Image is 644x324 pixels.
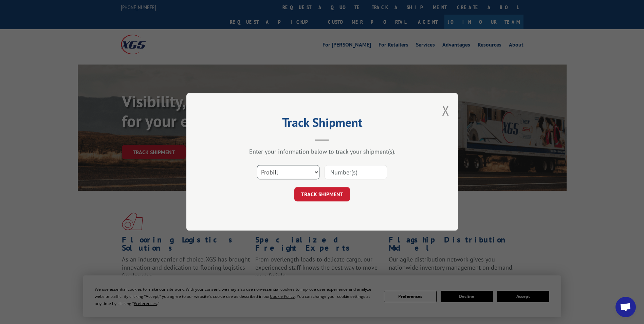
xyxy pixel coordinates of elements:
[325,165,387,180] input: Number(s)
[220,148,424,156] div: Enter your information below to track your shipment(s).
[615,297,636,317] div: Open chat
[220,118,424,131] h2: Track Shipment
[442,102,449,120] button: Close modal
[294,187,350,202] button: TRACK SHIPMENT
